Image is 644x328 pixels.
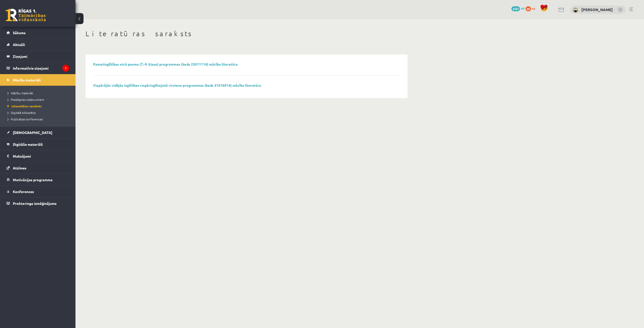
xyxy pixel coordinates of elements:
[8,104,70,108] a: Literatūras saraksts
[7,174,69,185] a: Motivācijas programma
[8,117,43,121] span: Publicētas konferences
[8,117,70,121] a: Publicētas konferences
[7,74,69,86] a: Mācību materiāli
[8,111,35,115] span: Digitālā bibliotēka
[581,7,613,12] a: [PERSON_NAME]
[93,62,238,66] a: Pamatizglītības otrā posma (7.-9. klase) programmas (kods 23011114) mācību literatūra
[511,6,520,11] span: 2167
[8,91,70,95] a: Mācību materiāli
[7,186,69,197] a: Konferences
[13,78,41,82] span: Mācību materiāli
[7,138,69,150] a: Digitālie materiāli
[521,6,525,10] span: mP
[86,29,408,38] h1: Literatūras saraksts
[526,6,538,10] a: 80 xp
[7,150,69,162] a: Maksājumi
[7,39,69,50] a: Aktuāli
[7,27,69,38] a: Sākums
[62,65,69,72] i: 1
[7,62,69,74] a: Informatīvie ziņojumi1
[13,142,43,147] span: Digitālie materiāli
[8,104,42,108] span: Literatūras saraksts
[7,198,69,209] a: Proktoringa izmēģinājums
[8,98,44,102] span: Pieslēgties Uzdevumiem
[511,6,525,10] a: 2167 mP
[532,6,535,10] span: xp
[13,150,69,162] legend: Maksājumi
[7,127,69,138] a: [DEMOGRAPHIC_DATA]
[13,130,52,135] span: [DEMOGRAPHIC_DATA]
[13,51,69,62] legend: Ziņojumi
[13,42,25,47] span: Aktuāli
[93,83,261,87] a: Vispārējās vidējās izglītības vispārizglītojošā virziena programmas (kods 31016014) mācību litera...
[8,91,33,95] span: Mācību materiāli
[13,62,69,74] legend: Informatīvie ziņojumi
[526,6,531,11] span: 80
[7,51,69,62] a: Ziņojumi
[8,110,70,115] a: Digitālā bibliotēka
[13,201,57,206] span: Proktoringa izmēģinājums
[6,9,46,21] a: Rīgas 1. Tālmācības vidusskola
[13,166,26,170] span: Atzīmes
[13,30,26,35] span: Sākums
[13,189,34,194] span: Konferences
[573,8,578,13] img: Nellija Pušņakova
[13,177,53,182] span: Motivācijas programma
[8,97,70,102] a: Pieslēgties Uzdevumiem
[7,162,69,174] a: Atzīmes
